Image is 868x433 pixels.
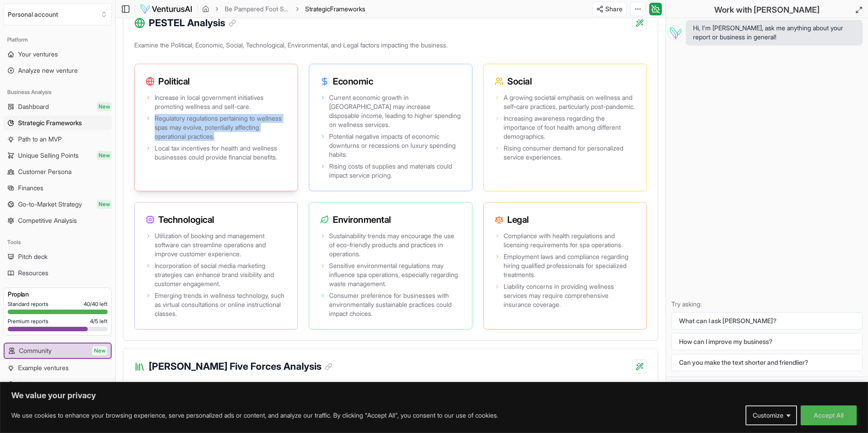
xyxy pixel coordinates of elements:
[155,144,287,162] span: Local tax incentives for health and wellness businesses could provide financial benefits.
[330,5,365,13] span: Frameworks
[504,144,636,162] span: Rising consumer demand for personalized service experiences.
[18,135,62,144] span: Path to an MVP
[329,132,461,159] span: Potential negative impacts of economic downturns or recessions on luxury spending habits.
[4,116,112,130] a: Strategic Frameworks
[11,410,498,421] p: We use cookies to enhance your browsing experience, serve personalized ads or content, and analyz...
[801,405,857,425] button: Accept All
[671,333,863,350] button: How can I improve my business?
[149,359,332,374] h3: [PERSON_NAME] Five Forces Analysis
[149,16,236,30] h3: PESTEL Analysis
[714,4,820,16] h2: Work with [PERSON_NAME]
[504,93,636,111] span: A growing societal emphasis on wellness and self-care practices, particularly post-pandemic.
[18,363,69,372] span: Example ventures
[18,268,48,278] span: Resources
[671,300,863,309] p: Try asking:
[155,93,287,111] span: Increase in local government initiatives promoting wellness and self-care.
[18,118,82,127] span: Strategic Frameworks
[146,213,287,226] h3: Technological
[693,24,855,42] span: Hi, I'm [PERSON_NAME], ask me anything about your report or business in general!
[92,346,107,355] span: New
[18,252,47,261] span: Pitch deck
[4,99,112,114] a: DashboardNew
[8,290,108,299] h3: Pro plan
[504,282,636,309] span: Liability concerns in providing wellness services may require comprehensive insurance coverage.
[329,93,461,129] span: Current economic growth in [GEOGRAPHIC_DATA] may increase disposable income, leading to higher sp...
[18,184,43,193] span: Finances
[4,85,112,99] div: Business Analysis
[504,231,636,249] span: Compliance with health regulations and licensing requirements for spa operations.
[155,291,287,318] span: Emerging trends in wellness technology, such as virtual consultations or online instructional cla...
[19,346,52,355] span: Community
[18,200,82,209] span: Go-to-Market Strategy
[146,75,287,88] h3: Political
[4,266,112,280] a: Resources
[4,235,112,249] div: Tools
[8,301,48,308] span: Standard reports
[155,231,287,259] span: Utilization of booking and management software can streamline operations and improve customer exp...
[329,231,461,259] span: Sustainability trends may encourage the use of eco-friendly products and practices in operations.
[225,5,290,14] a: Be Pampered Foot Spa
[495,75,636,88] h3: Social
[4,33,112,47] div: Platform
[97,200,112,209] span: New
[90,318,108,325] span: 4 / 5 left
[592,2,627,16] button: Share
[18,216,77,225] span: Competitive Analysis
[4,197,112,212] a: Go-to-Market StrategyNew
[5,344,111,358] a: CommunityNew
[4,47,112,61] a: Your ventures
[18,66,78,75] span: Analyze new venture
[4,148,112,163] a: Unique Selling PointsNew
[605,5,623,14] span: Share
[18,167,71,176] span: Customer Persona
[4,4,112,25] button: Select an organization
[18,50,58,59] span: Your ventures
[4,377,112,391] button: Settings
[155,261,287,288] span: Incorporation of social media marketing strategies can enhance brand visibility and customer enga...
[18,380,41,389] span: Settings
[155,114,287,141] span: Regulatory regulations pertaining to wellness spas may evolve, potentially affecting operational ...
[4,249,112,264] a: Pitch deck
[4,361,112,375] a: Example ventures
[4,63,112,78] a: Analyze new venture
[4,165,112,179] a: Customer Persona
[504,252,636,279] span: Employment laws and compliance regarding hiring qualified professionals for specialized treatments.
[97,151,112,160] span: New
[84,301,108,308] span: 40 / 40 left
[668,25,682,40] img: Vera
[8,318,48,325] span: Premium reports
[504,114,636,141] span: Increasing awareness regarding the importance of foot health among different demographics.
[329,261,461,288] span: Sensitive environmental regulations may influence spa operations, especially regarding waste mana...
[134,39,647,55] p: Examine the Political, Economic, Social, Technological, Environmental, and Legal factors impactin...
[18,102,49,111] span: Dashboard
[320,75,461,88] h3: Economic
[202,5,365,14] nav: breadcrumb
[305,5,365,14] span: StrategicFrameworks
[97,102,112,111] span: New
[140,4,193,14] img: logo
[745,405,797,425] button: Customize
[4,213,112,228] a: Competitive Analysis
[18,151,79,160] span: Unique Selling Points
[329,291,461,318] span: Consumer preference for businesses with environmentally sustainable practices could impact choices.
[495,213,636,226] h3: Legal
[4,181,112,195] a: Finances
[11,390,857,401] p: We value your privacy
[671,312,863,329] button: What can I ask [PERSON_NAME]?
[320,213,461,226] h3: Environmental
[4,132,112,146] a: Path to an MVP
[329,162,461,180] span: Rising costs of supplies and materials could impact service pricing.
[671,354,863,371] button: Can you make the text shorter and friendlier?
